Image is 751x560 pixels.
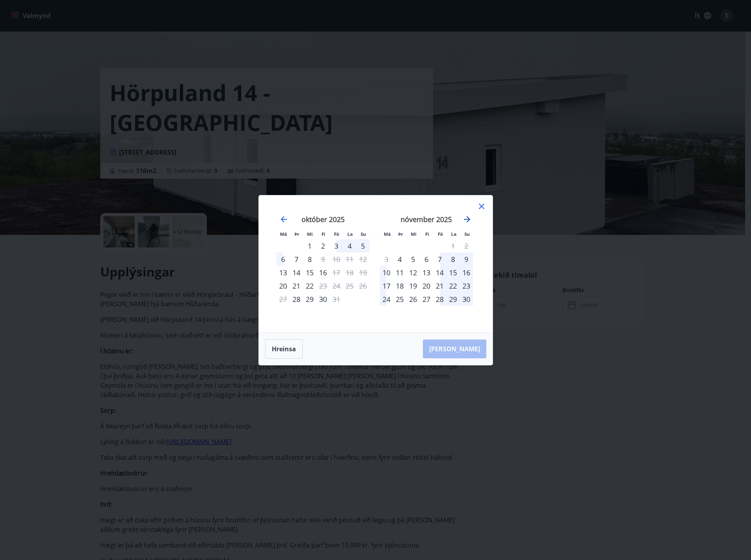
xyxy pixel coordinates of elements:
strong: október 2025 [301,215,345,224]
td: Choose laugardagur, 8. nóvember 2025 as your check-in date. It’s available. [446,253,460,266]
td: Choose fimmtudagur, 6. nóvember 2025 as your check-in date. It’s available. [420,253,433,266]
div: 17 [380,279,393,293]
td: Choose föstudagur, 7. nóvember 2025 as your check-in date. It’s available. [433,253,446,266]
div: 10 [380,266,393,279]
td: Not available. sunnudagur, 26. október 2025 [356,279,370,293]
small: Má [280,231,287,237]
small: Þr [398,231,403,237]
div: 9 [460,253,473,266]
div: 16 [460,266,473,279]
div: 4 [343,239,356,253]
td: Not available. laugardagur, 1. nóvember 2025 [446,239,460,253]
div: 18 [393,279,406,293]
td: Choose miðvikudagur, 29. október 2025 as your check-in date. It’s available. [303,293,316,306]
small: Mi [411,231,417,237]
div: 6 [276,253,290,266]
td: Choose mánudagur, 17. nóvember 2025 as your check-in date. It’s available. [380,279,393,293]
td: Choose sunnudagur, 23. nóvember 2025 as your check-in date. It’s available. [460,279,473,293]
td: Choose þriðjudagur, 28. október 2025 as your check-in date. It’s available. [290,293,303,306]
div: 30 [316,293,330,306]
td: Choose fimmtudagur, 13. nóvember 2025 as your check-in date. It’s available. [420,266,433,279]
td: Choose sunnudagur, 16. nóvember 2025 as your check-in date. It’s available. [460,266,473,279]
td: Choose þriðjudagur, 4. nóvember 2025 as your check-in date. It’s available. [393,253,406,266]
div: Aðeins innritun í boði [393,253,406,266]
td: Not available. föstudagur, 17. október 2025 [330,266,343,279]
div: 19 [406,279,420,293]
td: Not available. mánudagur, 3. nóvember 2025 [380,253,393,266]
td: Choose miðvikudagur, 5. nóvember 2025 as your check-in date. It’s available. [406,253,420,266]
div: 7 [433,253,446,266]
td: Not available. sunnudagur, 12. október 2025 [356,253,370,266]
td: Choose föstudagur, 3. október 2025 as your check-in date. It’s available. [330,239,343,253]
td: Choose fimmtudagur, 16. október 2025 as your check-in date. It’s available. [316,266,330,279]
td: Choose laugardagur, 29. nóvember 2025 as your check-in date. It’s available. [446,293,460,306]
td: Not available. föstudagur, 10. október 2025 [330,253,343,266]
div: 29 [446,293,460,306]
div: 16 [316,266,330,279]
td: Choose miðvikudagur, 12. nóvember 2025 as your check-in date. It’s available. [406,266,420,279]
td: Choose sunnudagur, 5. október 2025 as your check-in date. It’s available. [356,239,370,253]
div: 2 [316,239,330,253]
td: Not available. laugardagur, 18. október 2025 [343,266,356,279]
small: Mi [307,231,313,237]
td: Not available. fimmtudagur, 9. október 2025 [316,253,330,266]
div: 5 [406,253,420,266]
td: Choose föstudagur, 21. nóvember 2025 as your check-in date. It’s available. [433,279,446,293]
small: Má [384,231,391,237]
td: Choose miðvikudagur, 26. nóvember 2025 as your check-in date. It’s available. [406,293,420,306]
td: Choose laugardagur, 15. nóvember 2025 as your check-in date. It’s available. [446,266,460,279]
div: Aðeins útritun í boði [330,293,343,306]
div: Calendar [268,205,483,323]
td: Choose miðvikudagur, 1. október 2025 as your check-in date. It’s available. [303,239,316,253]
td: Not available. mánudagur, 27. október 2025 [276,293,290,306]
div: 6 [420,253,433,266]
small: Fi [425,231,429,237]
div: 29 [303,293,316,306]
div: 14 [433,266,446,279]
td: Choose þriðjudagur, 11. nóvember 2025 as your check-in date. It’s available. [393,266,406,279]
small: Su [464,231,470,237]
td: Choose laugardagur, 22. nóvember 2025 as your check-in date. It’s available. [446,279,460,293]
td: Choose föstudagur, 28. nóvember 2025 as your check-in date. It’s available. [433,293,446,306]
div: 8 [303,253,316,266]
td: Choose fimmtudagur, 20. nóvember 2025 as your check-in date. It’s available. [420,279,433,293]
div: 21 [290,279,303,293]
div: Aðeins útritun í boði [330,266,343,279]
td: Choose þriðjudagur, 14. október 2025 as your check-in date. It’s available. [290,266,303,279]
td: Choose sunnudagur, 30. nóvember 2025 as your check-in date. It’s available. [460,293,473,306]
td: Choose þriðjudagur, 7. október 2025 as your check-in date. It’s available. [290,253,303,266]
div: 28 [433,293,446,306]
small: Þr [294,231,299,237]
div: 24 [380,293,393,306]
td: Choose fimmtudagur, 27. nóvember 2025 as your check-in date. It’s available. [420,293,433,306]
div: 1 [303,239,316,253]
div: 20 [420,279,433,293]
td: Choose þriðjudagur, 21. október 2025 as your check-in date. It’s available. [290,279,303,293]
div: Aðeins útritun í boði [316,253,330,266]
button: Hreinsa [265,339,303,359]
div: Move backward to switch to the previous month. [279,215,289,224]
td: Not available. fimmtudagur, 23. október 2025 [316,279,330,293]
div: Aðeins innritun í boði [276,266,290,279]
td: Choose sunnudagur, 9. nóvember 2025 as your check-in date. It’s available. [460,253,473,266]
div: 3 [330,239,343,253]
small: Fö [334,231,339,237]
div: 23 [460,279,473,293]
div: Aðeins innritun í boði [290,293,303,306]
div: 15 [446,266,460,279]
strong: nóvember 2025 [401,215,452,224]
td: Choose miðvikudagur, 15. október 2025 as your check-in date. It’s available. [303,266,316,279]
td: Choose þriðjudagur, 25. nóvember 2025 as your check-in date. It’s available. [393,293,406,306]
div: 25 [393,293,406,306]
td: Choose mánudagur, 10. nóvember 2025 as your check-in date. It’s available. [380,266,393,279]
div: 14 [290,266,303,279]
td: Not available. laugardagur, 11. október 2025 [343,253,356,266]
div: 8 [446,253,460,266]
td: Choose miðvikudagur, 22. október 2025 as your check-in date. It’s available. [303,279,316,293]
td: Choose mánudagur, 13. október 2025 as your check-in date. It’s available. [276,266,290,279]
td: Not available. laugardagur, 25. október 2025 [343,279,356,293]
div: 13 [420,266,433,279]
td: Choose þriðjudagur, 18. nóvember 2025 as your check-in date. It’s available. [393,279,406,293]
div: 5 [356,239,370,253]
td: Not available. sunnudagur, 2. nóvember 2025 [460,239,473,253]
